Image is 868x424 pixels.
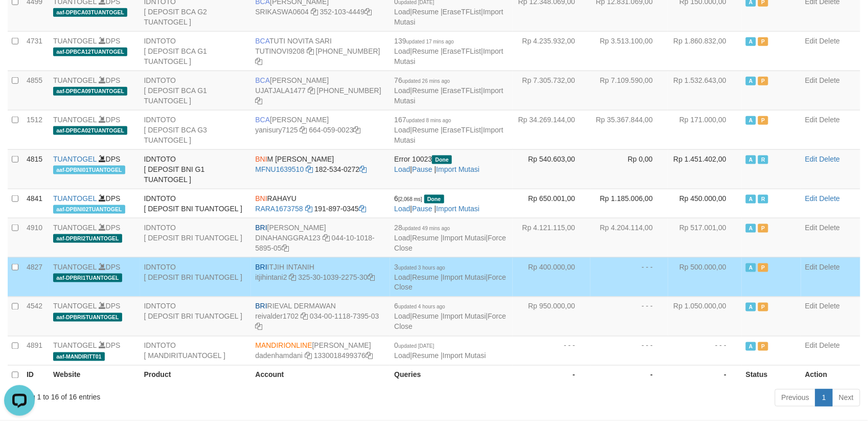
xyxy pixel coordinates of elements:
td: Rp 1.050.000,00 [668,297,742,336]
td: M [PERSON_NAME] 182-534-0272 [251,149,390,189]
span: Paused [758,116,768,125]
th: Website [49,365,140,385]
span: aaf-DPBCA12TUANTOGEL [53,48,127,56]
td: Rp 0,00 [590,149,668,189]
td: Rp 35.367.844,00 [590,110,668,149]
span: Done [432,155,452,164]
td: 4827 [22,257,49,297]
a: Copy SRIKASWA0604 to clipboard [311,8,318,16]
a: RARA1673758 [255,205,303,213]
a: Copy UJATJALA1477 to clipboard [308,86,315,95]
a: Import Mutasi [443,352,486,360]
a: Copy RARA1673758 to clipboard [305,205,312,213]
a: Copy itjihintani2 to clipboard [289,273,296,281]
span: | | | [394,302,506,331]
span: BNI [255,194,267,203]
span: aaf-DPBRI2TUANTOGEL [53,234,122,243]
td: IDNTOTO [ DEPOSIT BNI TUANTOGEL ] [140,189,252,218]
span: aaf-DPBNI02TUANTOGEL [53,205,125,214]
td: IDNTOTO [ DEPOSIT BNI G1 TUANTOGEL ] [140,149,252,189]
a: Copy 5665095298 to clipboard [255,57,262,65]
td: - - - [668,336,742,365]
a: Edit [805,263,817,271]
span: BCA [255,37,269,45]
span: MANDIRIONLINE [255,342,312,350]
a: Load [394,234,410,242]
a: TUANTOGEL [53,224,97,232]
span: Paused [758,77,768,85]
a: Copy 6640590023 to clipboard [354,126,361,134]
a: 1 [815,389,833,407]
a: Copy dadenhamdani to clipboard [305,352,312,360]
span: updated 3 hours ago [398,265,445,271]
a: Pause [412,205,432,213]
a: Edit [805,302,817,310]
a: Edit [805,194,817,203]
th: - [513,365,590,385]
a: TUANTOGEL [53,155,97,163]
td: IDNTOTO [ DEPOSIT BCA G3 TUANTOGEL ] [140,110,252,149]
td: DPS [49,336,140,365]
td: Rp 7.109.590,00 [590,71,668,110]
a: Force Close [394,234,506,252]
span: Paused [758,342,768,351]
td: Rp 400.000,00 [513,257,590,297]
td: Rp 517.001,00 [668,218,742,257]
span: Active [746,155,756,164]
a: Copy yanisury7125 to clipboard [300,126,307,134]
td: - - - [513,336,590,365]
td: ITJIH INTANIH 325-30-1039-2275-30 [251,257,390,297]
td: 4910 [22,218,49,257]
span: aaf-DPBNI01TUANTOGEL [53,166,125,174]
span: Active [746,263,756,272]
span: | | [394,342,486,360]
span: BNI [255,155,267,163]
a: Next [832,389,860,407]
span: updated 49 mins ago [402,226,450,231]
a: Force Close [394,273,506,292]
a: TUANTOGEL [53,263,97,271]
a: Copy reivalder1702 to clipboard [301,313,308,321]
td: DPS [49,257,140,297]
th: Action [801,365,860,385]
td: Rp 500.000,00 [668,257,742,297]
a: Import Mutasi [394,8,503,26]
a: Delete [819,342,840,350]
a: yanisury7125 [255,126,298,134]
td: RIEVAL DERMAWAN 034-00-1118-7395-03 [251,297,390,336]
span: BRI [255,263,267,271]
td: - - - [590,297,668,336]
a: Copy 1918970345 to clipboard [359,205,366,213]
span: BRI [255,302,267,310]
span: updated 4 hours ago [398,304,445,310]
a: Resume [412,126,439,134]
a: Delete [819,116,840,124]
span: aaf-MANDIRITT01 [53,352,105,361]
a: Delete [819,76,840,84]
span: Active [746,77,756,85]
span: 28 [394,224,450,232]
a: MFNU1639510 [255,165,304,173]
a: Delete [819,302,840,310]
td: Rp 1.860.832,00 [668,31,742,71]
a: Resume [412,234,439,242]
span: [2,068 ms] [398,196,422,202]
td: TUTI NOVITA SARI [PHONE_NUMBER] [251,31,390,71]
a: Previous [775,389,816,407]
td: Rp 4.235.932,00 [513,31,590,71]
td: 1512 [22,110,49,149]
td: 4841 [22,189,49,218]
td: DPS [49,149,140,189]
a: Import Mutasi [436,205,479,213]
td: DPS [49,218,140,257]
td: Rp 1.532.643,00 [668,71,742,110]
a: Pause [412,165,432,173]
span: | | [394,155,479,173]
td: [PERSON_NAME] 1330018499376 [251,336,390,365]
a: TUANTOGEL [53,116,97,124]
a: Import Mutasi [443,313,486,321]
a: EraseTFList [443,8,481,16]
a: DINAHANGGRA123 [255,234,321,242]
a: Edit [805,76,817,84]
a: EraseTFList [443,86,481,95]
